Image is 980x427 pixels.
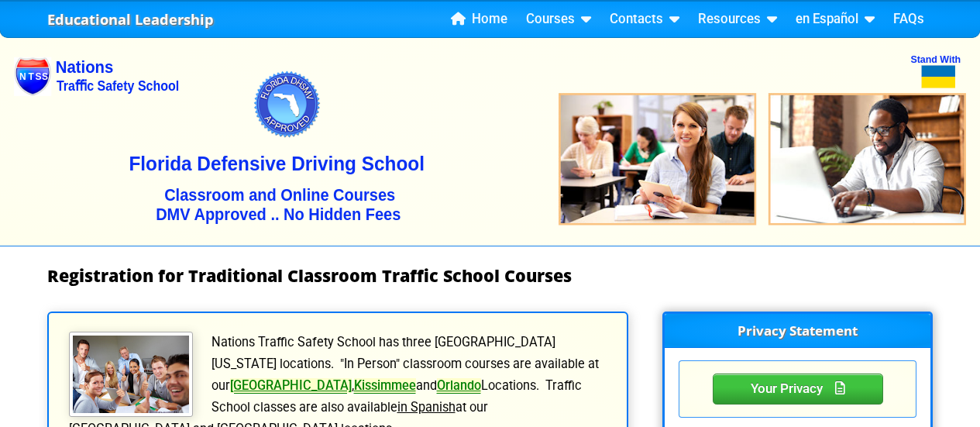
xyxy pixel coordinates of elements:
[69,332,193,417] img: Traffic School Students
[230,378,352,393] a: [GEOGRAPHIC_DATA]
[47,267,934,285] h1: Registration for Traditional Classroom Traffic School Courses
[713,374,883,405] div: Privacy Statement
[887,8,930,31] a: FAQs
[665,314,930,348] h3: Privacy Statement
[437,378,481,393] a: Orlando
[14,28,966,246] img: Nations Traffic School - Your DMV Approved Florida Traffic School
[713,378,883,397] a: Your Privacy
[397,400,456,415] u: in Spanish
[692,8,783,31] a: Resources
[445,8,514,31] a: Home
[789,8,881,31] a: en Español
[47,7,214,33] a: Educational Leadership
[354,378,416,393] a: Kissimmee
[520,8,597,31] a: Courses
[603,8,686,31] a: Contacts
